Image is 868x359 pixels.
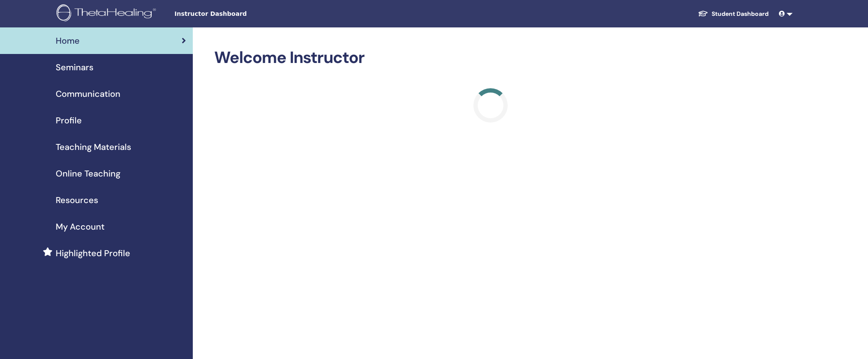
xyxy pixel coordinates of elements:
span: My Account [56,220,105,233]
span: Home [56,34,80,47]
h2: Welcome Instructor [214,48,767,68]
img: graduation-cap-white.svg [698,10,708,17]
span: Highlighted Profile [56,247,130,260]
span: Teaching Materials [56,141,131,153]
span: Communication [56,87,120,100]
img: logo.png [57,4,159,24]
span: Instructor Dashboard [174,9,303,18]
span: Resources [56,194,98,206]
span: Profile [56,114,82,127]
a: Student Dashboard [691,6,775,22]
span: Seminars [56,61,93,74]
span: Online Teaching [56,167,120,180]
